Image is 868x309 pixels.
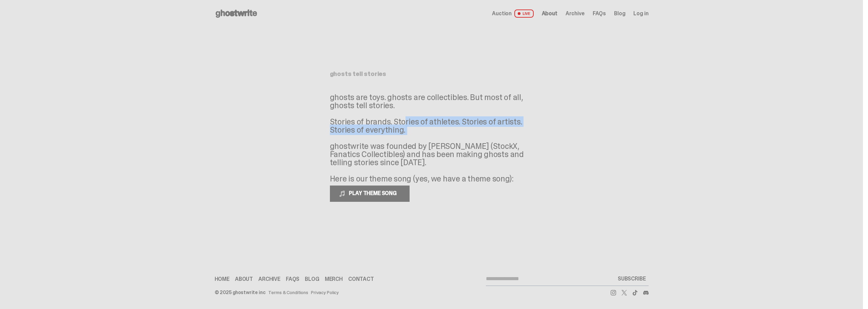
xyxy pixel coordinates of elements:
a: Privacy Policy [311,290,339,295]
a: Auction LIVE [492,9,533,18]
button: PLAY THEME SONG [330,186,410,202]
a: Merch [325,276,343,282]
button: SUBSCRIBE [615,272,649,286]
span: PLAY THEME SONG [346,190,401,197]
p: ghosts are toys. ghosts are collectibles. But most of all, ghosts tell stories. Stories of brands... [330,93,533,183]
span: Auction [492,11,512,16]
a: Terms & Conditions [268,290,308,295]
a: FAQs [593,11,606,16]
h1: ghosts tell stories [330,71,533,77]
span: LIVE [514,9,534,18]
a: Home [215,276,230,282]
a: Blog [305,276,319,282]
a: Blog [614,11,625,16]
a: FAQs [286,276,299,282]
a: Contact [348,276,374,282]
a: Archive [258,276,280,282]
a: Archive [566,11,585,16]
a: About [542,11,557,16]
a: About [235,276,253,282]
div: © 2025 ghostwrite inc [215,290,265,295]
a: Log in [633,11,648,16]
